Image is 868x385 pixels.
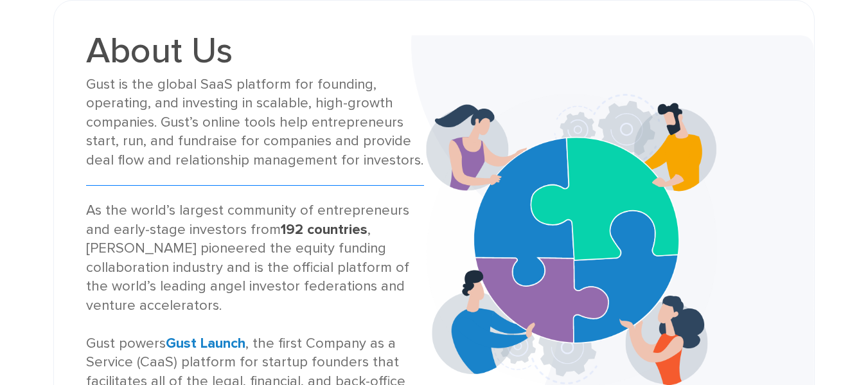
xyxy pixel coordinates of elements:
div: Gust is the global SaaS platform for founding, operating, and investing in scalable, high-growth ... [86,75,425,170]
a: Gust Launch [166,335,245,352]
strong: 192 countries [281,221,368,238]
h1: About Us [86,33,425,69]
